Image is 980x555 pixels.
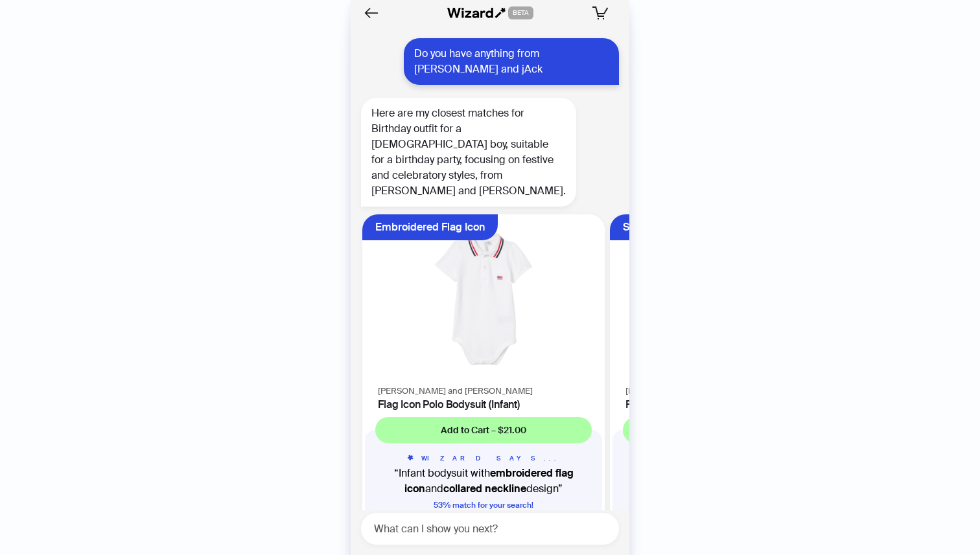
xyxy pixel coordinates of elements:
[378,398,589,411] h4: Flag Icon Polo Bodysuit (Infant)
[623,453,839,463] h5: WIZARD SAYS...
[623,214,800,240] div: Snap [MEDICAL_DATA] Convenience
[508,6,533,19] span: BETA
[378,385,533,396] span: [PERSON_NAME] and [PERSON_NAME]
[361,98,576,207] div: Here are my closest matches for Birthday outfit for a [DEMOGRAPHIC_DATA] boy, suitable for a birt...
[375,466,592,497] q: Infant bodysuit with and design
[625,398,837,411] h4: Flag Icon Overall (infant)
[441,424,526,436] span: Add to Cart – $21.00
[370,222,597,375] img: Flag Icon Polo Bodysuit (Infant)
[443,482,526,495] b: collared neckline
[361,3,382,23] button: Back
[625,385,780,396] span: [PERSON_NAME] and [PERSON_NAME]
[375,214,485,240] div: Embroidered Flag Icon
[618,222,845,375] img: Flag Icon Overall (infant)
[404,38,619,85] div: Do you have anything from [PERSON_NAME] and jAck
[623,466,839,497] q: Comfortable with for growing infants
[434,500,533,510] span: 53 % match for your search!
[375,417,592,443] button: Add to Cart – $21.00
[375,453,592,463] h5: WIZARD SAYS...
